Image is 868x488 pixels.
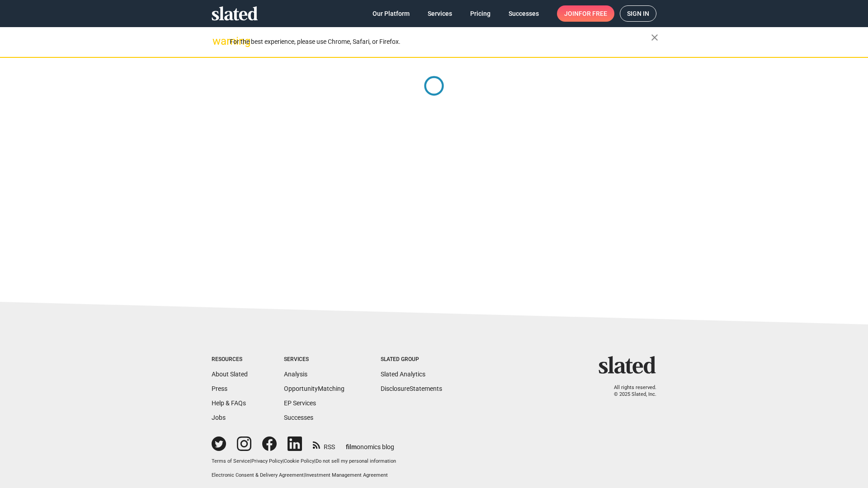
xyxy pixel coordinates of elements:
[283,458,284,464] span: |
[284,414,313,421] a: Successes
[346,443,357,450] span: film
[305,472,388,478] a: Investment Management Agreement
[381,385,442,392] a: DisclosureStatements
[420,5,459,22] a: Services
[557,5,614,22] a: Joinfor free
[381,356,442,363] div: Slated Group
[212,414,226,421] a: Jobs
[314,458,316,464] span: |
[212,399,246,407] a: Help & FAQs
[373,5,410,22] span: Our Platform
[579,5,607,22] span: for free
[230,36,651,48] div: For the best experience, please use Chrome, Safari, or Firefox.
[313,437,335,451] a: RSS
[284,356,344,363] div: Services
[284,458,314,464] a: Cookie Policy
[627,6,649,21] span: Sign in
[284,371,307,378] a: Analysis
[251,458,283,464] a: Privacy Policy
[604,385,656,398] p: All rights reserved. © 2025 Slated, Inc.
[501,5,546,22] a: Successes
[250,458,251,464] span: |
[564,5,607,22] span: Join
[649,32,660,43] mat-icon: close
[212,356,248,363] div: Resources
[212,458,250,464] a: Terms of Service
[284,385,344,392] a: OpportunityMatching
[346,436,394,451] a: filmonomics blog
[428,5,452,22] span: Services
[212,385,227,392] a: Press
[381,371,425,378] a: Slated Analytics
[620,5,656,22] a: Sign in
[470,5,491,22] span: Pricing
[212,36,223,47] mat-icon: warning
[365,5,417,22] a: Our Platform
[212,472,304,478] a: Electronic Consent & Delivery Agreement
[316,458,396,465] button: Do not sell my personal information
[509,5,539,22] span: Successes
[284,399,316,407] a: EP Services
[212,371,248,378] a: About Slated
[304,472,305,478] span: |
[463,5,498,22] a: Pricing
